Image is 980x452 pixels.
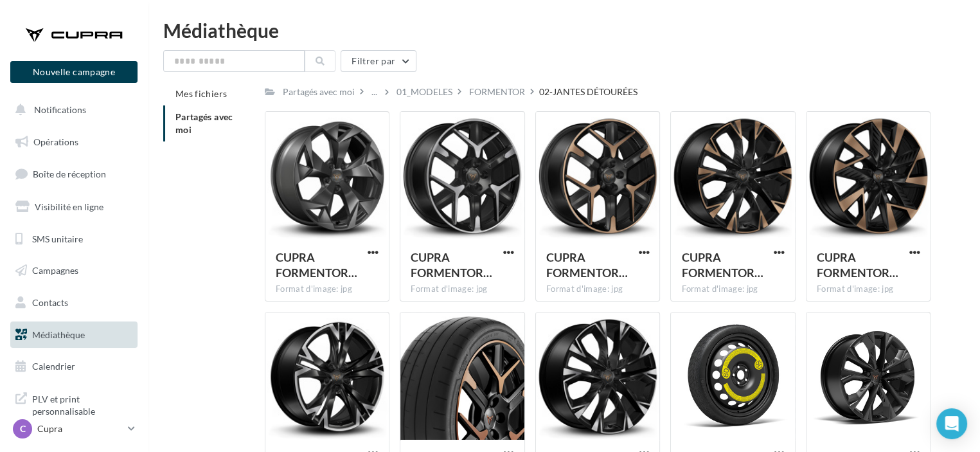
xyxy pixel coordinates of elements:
[175,88,227,99] span: Mes fichiers
[8,289,140,316] a: Contacts
[469,86,525,98] div: FORMENTOR
[8,385,140,423] a: PLV et print personnalisable
[34,104,86,115] span: Notifications
[817,284,920,295] div: Format d'image: jpg
[10,417,138,441] a: C Cupra
[35,201,103,212] span: Visibilité en ligne
[32,390,132,418] span: PLV et print personnalisable
[283,86,355,98] div: Partagés avec moi
[163,21,965,40] div: Médiathèque
[10,61,138,83] button: Nouvelle campagne
[546,284,650,295] div: Format d'image: jpg
[32,265,78,276] span: Campagnes
[411,250,492,280] span: CUPRA FORMENTOR PA 19 inch Hailstorm 2
[396,86,452,98] div: 01_MODELES
[32,233,83,244] span: SMS unitaire
[8,321,140,348] a: Médiathèque
[20,422,26,435] span: C
[37,422,123,435] p: Cupra
[8,257,140,284] a: Campagnes
[546,250,628,280] span: CUPRA FORMENTOR PA 19 inch Hailstorm Copper 2
[8,226,140,253] a: SMS unitaire
[276,250,357,280] span: CUPRA FORMENTOR PA 18 inch Tempest 2
[8,96,135,123] button: Notifications
[817,250,898,280] span: CUPRA FORMENTOR PA 19 inch Sandstorm Copper 2
[341,50,416,72] button: Filtrer par
[8,160,140,188] a: Boîte de réception
[175,111,233,135] span: Partagés avec moi
[369,83,380,101] div: ...
[33,136,78,147] span: Opérations
[8,194,140,221] a: Visibilité en ligne
[681,284,785,295] div: Format d'image: jpg
[32,329,85,340] span: Médiathèque
[32,361,75,372] span: Calendrier
[681,250,763,280] span: CUPRA FORMENTOR PA 19 inch Artic Copper 2
[8,129,140,156] a: Opérations
[936,408,967,439] div: Open Intercom Messenger
[32,297,68,308] span: Contacts
[8,353,140,380] a: Calendrier
[276,284,379,295] div: Format d'image: jpg
[411,284,514,295] div: Format d'image: jpg
[539,86,637,98] div: 02-JANTES DÉTOURÉES
[33,168,106,179] span: Boîte de réception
